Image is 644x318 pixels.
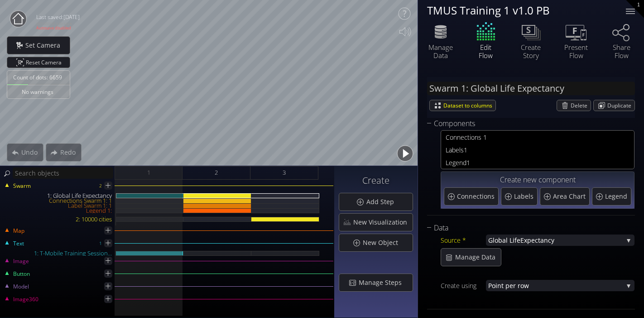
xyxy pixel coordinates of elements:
span: Con [446,132,457,143]
div: 1: Global Life Expectancy [1,193,115,198]
div: Create new component [444,175,631,186]
span: 1 [466,157,629,168]
span: Map [13,227,24,235]
span: Expectancy [520,235,623,246]
span: New Visualization [353,218,413,227]
div: 1: T-Mobile Training Session... [1,251,115,256]
span: Global Life [488,235,520,246]
span: Legend [605,192,630,201]
span: nections 1 [457,132,629,143]
span: nt per row [497,280,623,291]
span: Poi [488,280,497,291]
span: Connections [457,192,497,201]
span: Model [13,283,29,291]
span: 1 [147,167,150,178]
span: 2 [215,167,218,178]
div: 2 [99,180,102,191]
div: Share Flow [606,43,637,59]
span: Dataset to columns [443,100,495,111]
span: Manage Data [455,253,501,262]
span: Text [13,240,24,248]
div: Manage Data [425,43,457,59]
span: Swarm [13,182,31,190]
h3: Create [339,176,413,186]
div: Source * [441,235,486,246]
div: Legend 1: [1,208,115,213]
div: Create Story [515,43,547,59]
span: Legend [446,157,466,168]
span: Reset Camera [26,57,65,68]
span: New Object [362,238,404,247]
div: Create using [441,280,486,291]
span: Set Camera [25,41,66,50]
div: Present Flow [560,43,592,59]
span: Manage Steps [358,278,407,287]
span: Delete [571,100,591,111]
span: Image360 [13,295,38,303]
div: Components [427,118,624,129]
span: 3 [283,167,286,178]
span: Add Step [366,197,399,206]
span: 1 [464,144,629,156]
span: Button [13,270,30,278]
div: Label Swarm 1: 1 [1,203,115,208]
span: Image [13,257,29,265]
span: Duplicate [607,100,634,111]
div: 2: 10000 cities [1,217,115,222]
span: Labels [446,144,464,156]
input: Search objects [13,167,113,179]
div: Connections Swarm 1: 1 [1,198,115,203]
span: Labels [514,192,536,201]
div: TMUS Training 1 v1.0 PB [427,5,615,16]
span: Area Chart [553,192,588,201]
div: Data [427,222,624,234]
div: 1 [99,238,102,249]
